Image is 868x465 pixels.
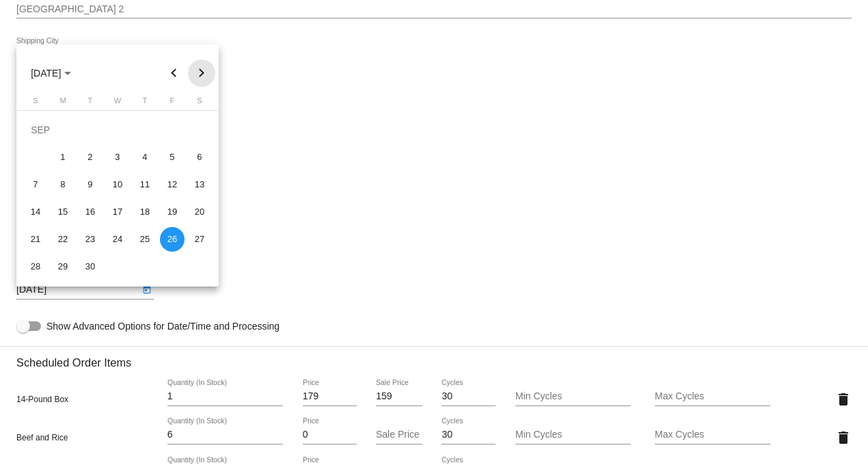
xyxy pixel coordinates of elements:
td: September 25, 2025 [131,226,159,253]
div: 28 [23,254,48,279]
td: September 2, 2025 [77,144,104,171]
td: September 22, 2025 [49,226,77,253]
div: 12 [160,172,185,197]
div: 7 [23,172,48,197]
td: September 15, 2025 [49,198,77,226]
td: September 27, 2025 [186,226,213,253]
div: 21 [23,227,48,252]
td: September 7, 2025 [22,171,49,198]
td: September 5, 2025 [159,144,186,171]
td: September 17, 2025 [104,198,131,226]
td: September 13, 2025 [186,171,213,198]
div: 4 [133,145,157,170]
div: 17 [105,200,130,224]
td: SEP [22,116,213,144]
td: September 14, 2025 [22,198,49,226]
div: 26 [160,227,185,252]
div: 25 [133,227,157,252]
td: September 26, 2025 [159,226,186,253]
div: 15 [51,200,75,224]
div: 13 [187,172,212,197]
div: 30 [78,254,103,279]
td: September 16, 2025 [77,198,104,226]
div: 27 [187,227,212,252]
div: 16 [78,200,103,224]
span: [DATE] [31,68,71,79]
th: Wednesday [104,96,131,110]
td: September 4, 2025 [131,144,159,171]
td: September 12, 2025 [159,171,186,198]
td: September 19, 2025 [159,198,186,226]
div: 9 [78,172,103,197]
th: Sunday [22,96,49,110]
button: Previous month [161,59,188,87]
th: Friday [159,96,186,110]
div: 24 [105,227,130,252]
td: September 8, 2025 [49,171,77,198]
td: September 21, 2025 [22,226,49,253]
td: September 30, 2025 [77,253,104,280]
button: Next month [188,59,215,87]
div: 29 [51,254,75,279]
div: 8 [51,172,75,197]
div: 18 [133,200,157,224]
div: 3 [105,145,130,170]
th: Monday [49,96,77,110]
td: September 6, 2025 [186,144,213,171]
td: September 3, 2025 [104,144,131,171]
div: 14 [23,200,48,224]
div: 2 [78,145,103,170]
div: 1 [51,145,75,170]
th: Tuesday [77,96,104,110]
th: Saturday [186,96,213,110]
td: September 18, 2025 [131,198,159,226]
td: September 23, 2025 [77,226,104,253]
div: 10 [105,172,130,197]
td: September 1, 2025 [49,144,77,171]
div: 22 [51,227,75,252]
td: September 24, 2025 [104,226,131,253]
td: September 20, 2025 [186,198,213,226]
button: Choose month and year [20,59,82,87]
div: 23 [78,227,103,252]
td: September 9, 2025 [77,171,104,198]
td: September 11, 2025 [131,171,159,198]
td: September 28, 2025 [22,253,49,280]
td: September 10, 2025 [104,171,131,198]
div: 5 [160,145,185,170]
div: 11 [133,172,157,197]
div: 6 [187,145,212,170]
div: 20 [187,200,212,224]
th: Thursday [131,96,159,110]
div: 19 [160,200,185,224]
td: September 29, 2025 [49,253,77,280]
